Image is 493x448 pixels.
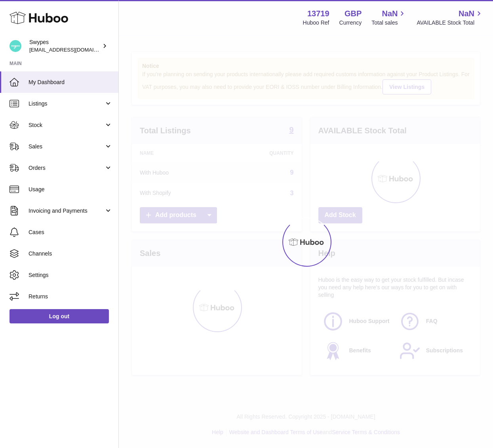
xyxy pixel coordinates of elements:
[345,8,362,19] strong: GBP
[382,8,398,19] span: NaN
[417,19,483,27] span: AVAILABLE Stock Total
[371,8,407,27] a: NaN Total sales
[29,79,112,86] span: My Dashboard
[29,46,116,53] span: [EMAIL_ADDRESS][DOMAIN_NAME]
[29,164,104,172] span: Orders
[303,19,329,27] div: Huboo Ref
[29,207,104,215] span: Invoicing and Payments
[459,8,474,19] span: NaN
[10,309,109,323] a: Log out
[417,8,483,27] a: NaN AVAILABLE Stock Total
[29,229,112,236] span: Cases
[29,271,112,279] span: Settings
[29,38,101,54] div: Swypes
[371,19,407,27] span: Total sales
[29,186,112,193] span: Usage
[339,19,362,27] div: Currency
[29,121,104,129] span: Stock
[307,8,329,19] strong: 13719
[29,250,112,258] span: Channels
[10,40,21,52] img: hello@swypes.co.uk
[29,100,104,108] span: Listings
[29,293,112,300] span: Returns
[29,143,104,150] span: Sales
